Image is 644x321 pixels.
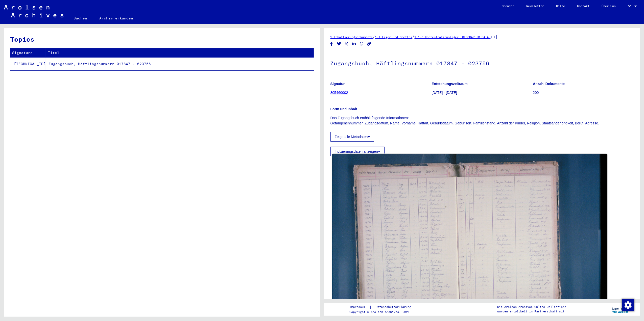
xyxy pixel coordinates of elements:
[4,5,63,17] img: Arolsen_neg.svg
[497,309,566,314] p: wurden entwickelt in Partnerschaft mit
[349,310,417,314] p: Copyright © Arolsen Archives, 2021
[349,304,417,310] div: |
[10,48,46,57] th: Signature
[344,41,349,47] button: Share on Xing
[533,90,634,95] p: 200
[351,41,357,47] button: Share on LinkedIn
[330,91,348,95] a: 805460002
[611,303,630,315] img: yv_logo.png
[330,107,357,111] b: Form und Inhalt
[93,12,139,24] a: Archiv erkunden
[533,82,565,86] b: Anzahl Dokumente
[432,82,467,86] b: Entstehungszeitraum
[359,41,364,47] button: Share on WhatsApp
[46,57,314,70] td: Zugangsbuch, Häftlingsnummern 017847 - 023756
[329,41,334,47] button: Share on Facebook
[67,12,93,24] a: Suchen
[375,35,412,39] a: 1.1 Lager und Ghettos
[432,90,533,95] p: [DATE] - [DATE]
[330,132,374,142] button: Zeige alle Metadaten
[415,35,491,39] a: 1.1.6 Konzentrationslager [GEOGRAPHIC_DATA]
[622,299,634,311] img: Zustimmung ändern
[10,34,314,44] h3: Topics
[491,35,493,39] span: /
[330,52,634,74] h1: Zugangsbuch, Häftlingsnummern 017847 - 023756
[372,304,417,310] a: Datenschutzerklärung
[412,35,415,39] span: /
[330,147,385,156] button: Indizierungsdaten anzeigen
[330,82,345,86] b: Signatur
[373,35,375,39] span: /
[349,304,369,310] a: Impressum
[10,57,46,70] td: [TECHNICAL_ID]
[497,305,566,309] p: Die Arolsen Archives Online-Collections
[330,35,373,39] a: 1 Inhaftierungsdokumente
[628,5,633,8] span: DE
[46,48,314,57] th: Titel
[367,41,372,47] button: Copy link
[337,41,342,47] button: Share on Twitter
[330,115,634,126] p: Das Zugangsbuch enthält folgende Informationen: Gefangenennummer, Zugangsdatum, Name, Vorname, Ha...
